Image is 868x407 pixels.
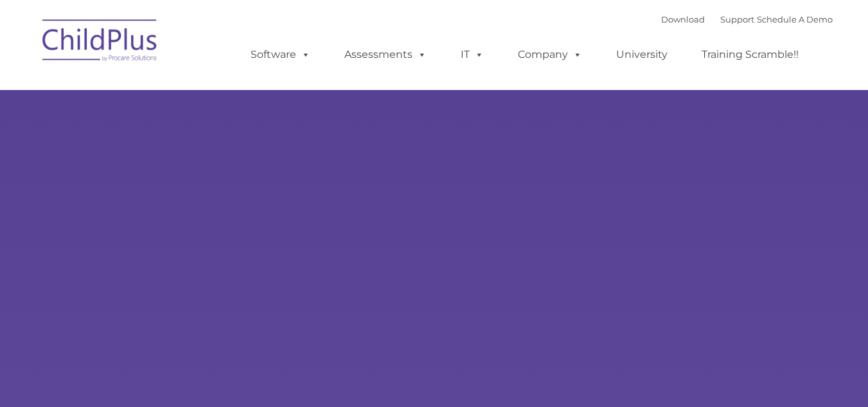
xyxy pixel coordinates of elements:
a: Schedule A Demo [757,14,833,24]
a: Training Scramble!! [689,42,811,68]
font: | [661,14,833,24]
a: University [603,42,680,68]
img: ChildPlus by Procare Solutions [36,10,164,75]
a: Support [720,14,754,24]
a: IT [448,42,497,68]
a: Software [238,42,323,68]
a: Assessments [332,42,439,68]
a: Download [661,14,705,24]
a: Company [505,42,595,68]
